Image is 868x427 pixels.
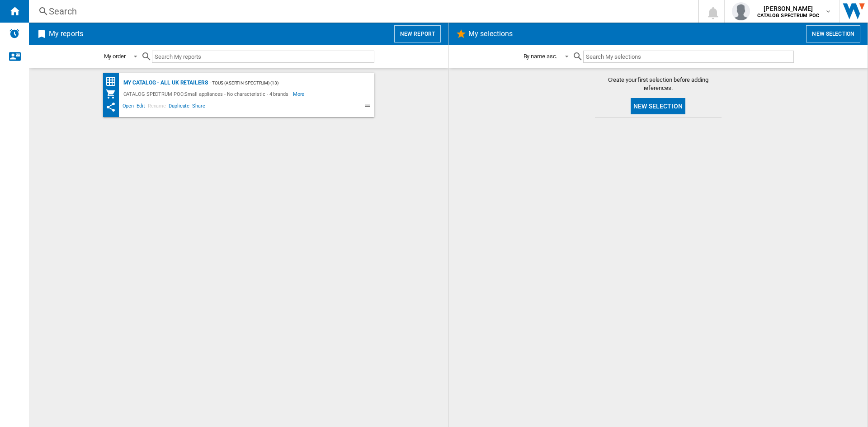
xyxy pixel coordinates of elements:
h2: My selections [467,25,514,42]
input: Search My selections [583,51,793,63]
b: CATALOG SPECTRUM POC [757,13,819,19]
button: New report [394,25,441,42]
input: Search My reports [152,51,374,63]
div: - TOUS (asertin-spectrum) (13) [208,77,356,89]
span: Create your first selection before adding references. [595,76,722,92]
span: Share [191,102,207,113]
img: alerts-logo.svg [9,28,20,39]
button: New selection [806,25,860,42]
h2: My reports [47,25,85,42]
div: CATALOG SPECTRUM POC:Small appliances - No characteristic - 4 brands [121,89,293,99]
div: By name asc. [524,53,557,60]
span: Edit [135,102,146,113]
div: Search [49,5,675,18]
img: profile.jpg [732,2,750,20]
div: My Catalog - all UK retailers [121,77,208,89]
span: Open [121,102,136,113]
div: My Assortment [105,89,121,99]
span: More [293,89,306,99]
span: Duplicate [167,102,191,113]
span: Rename [146,102,167,113]
button: New selection [631,98,685,114]
div: My order [104,53,126,60]
span: [PERSON_NAME] [757,4,819,13]
ng-md-icon: This report has been shared with you [105,102,116,113]
div: Price Ranking [105,76,121,87]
